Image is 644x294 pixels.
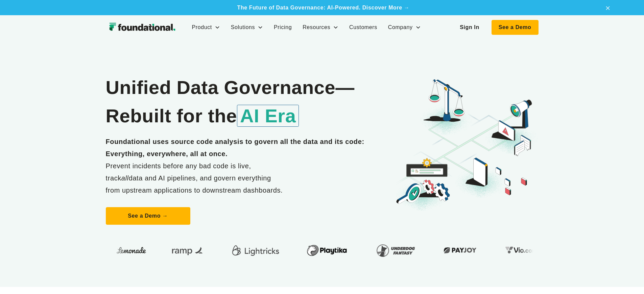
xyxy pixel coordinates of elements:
[440,245,480,255] img: Payjoy
[106,21,178,34] a: home
[303,241,351,260] img: Playtika
[303,23,330,32] div: Resources
[373,241,419,260] img: Underdog Fantasy
[230,241,281,260] img: Lightricks
[225,16,268,39] div: Solutions
[106,138,364,157] strong: Foundational uses source code analysis to govern all the data and its code: Everything, everywher...
[117,245,146,255] img: Lemonade
[297,16,344,39] div: Resources
[106,207,190,225] a: See a Demo →
[383,16,426,39] div: Company
[388,23,413,32] div: Company
[492,20,539,35] a: See a Demo
[192,23,212,32] div: Product
[502,245,541,255] img: Vio.com
[106,21,178,34] img: Foundational Logo
[187,16,225,39] div: Product
[237,105,299,127] span: AI Era
[344,16,383,39] a: Customers
[106,136,365,196] p: Prevent incidents before any bad code is live, track data and AI pipelines, and govern everything...
[453,20,486,34] a: Sign In
[231,23,255,32] div: Solutions
[237,5,410,10] a: The Future of Data Governance: AI-Powered. Discover More →
[106,73,394,130] h1: Unified Data Governance— Rebuilt for the
[168,241,208,260] img: Ramp
[268,16,297,39] a: Pricing
[121,174,129,182] em: all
